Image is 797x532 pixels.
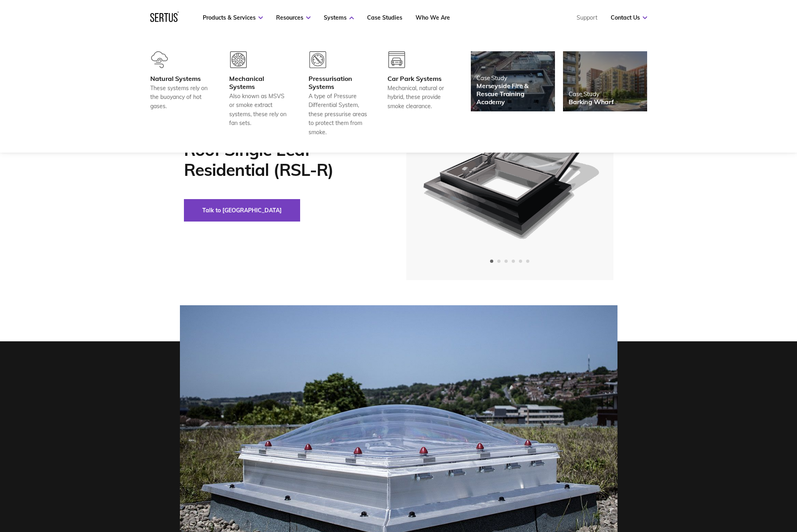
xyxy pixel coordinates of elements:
[229,92,289,128] div: Also known as MSVS or smoke extract systems, these rely on fan sets.
[569,90,614,98] div: Case Study
[367,14,402,21] a: Case Studies
[324,14,354,21] a: Systems
[309,75,368,91] div: Pressurisation Systems
[184,199,300,222] button: Talk to [GEOGRAPHIC_DATA]
[184,140,382,180] h1: Roof Single Leaf - Residential (RSL-R)
[229,75,289,91] div: Mechanical Systems
[497,260,500,263] span: Go to slide 2
[471,51,555,111] a: Case StudyMerseyside Fire & Rescue Training Academy
[150,84,210,111] div: These systems rely on the buoyancy of hot gases.
[476,74,549,82] div: Case Study
[577,14,597,21] a: Support
[309,51,368,137] a: Pressurisation SystemsA type of Pressure Differential System, these pressurise areas to protect t...
[276,14,311,21] a: Resources
[203,14,263,21] a: Products & Services
[416,14,450,21] a: Who We Are
[526,260,529,263] span: Go to slide 6
[611,14,647,21] a: Contact Us
[387,84,447,111] div: Mechanical, natural or hybrid, these provide smoke clearance.
[150,51,210,137] a: Natural SystemsThese systems rely on the buoyancy of hot gases.
[512,260,515,263] span: Go to slide 4
[757,494,797,532] iframe: Chat Widget
[504,260,508,263] span: Go to slide 3
[569,98,614,106] div: Barking Wharf
[309,92,368,137] div: A type of Pressure Differential System, these pressurise areas to protect them from smoke.
[563,51,647,111] a: Case StudyBarking Wharf
[476,82,549,106] div: Merseyside Fire & Rescue Training Academy
[387,75,447,83] div: Car Park Systems
[519,260,522,263] span: Go to slide 5
[387,51,447,137] a: Car Park SystemsMechanical, natural or hybrid, these provide smoke clearance.
[150,75,210,83] div: Natural Systems
[229,51,289,137] a: Mechanical SystemsAlso known as MSVS or smoke extract systems, these rely on fan sets.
